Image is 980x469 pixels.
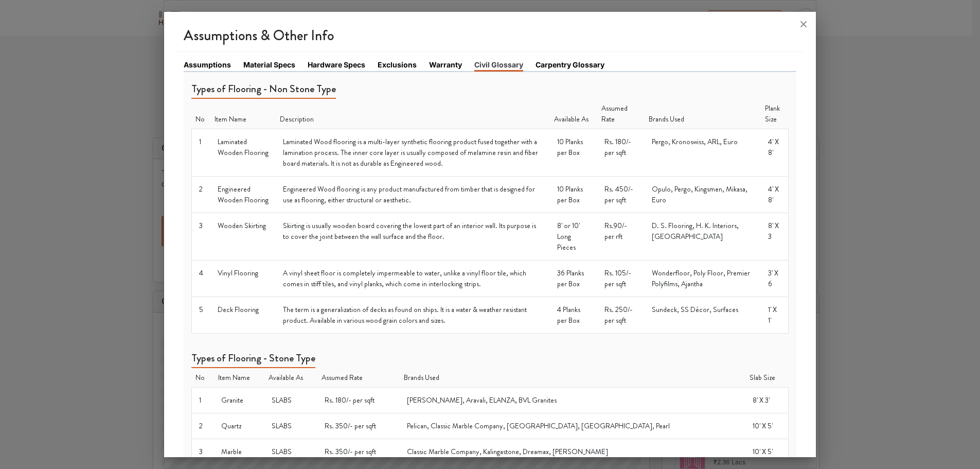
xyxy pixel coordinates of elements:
th: Brands Used [645,99,761,129]
td: [PERSON_NAME], Aravali, ELANZA, BVL Granites [400,388,745,413]
td: Rs. 350/- per sqft [317,413,400,439]
th: Slab Size [745,368,789,388]
td: 1 [191,129,210,177]
th: Brands Used [400,368,745,388]
td: 8' X 3' [745,388,789,413]
a: Exclusions [378,59,417,70]
td: 4 Planks per Box [550,297,597,334]
td: Laminated Wooden Flooring [210,129,276,177]
td: Vinyl Flooring [210,260,276,297]
td: Engineered Wooden Flooring [210,177,276,213]
td: Wooden Skirting [210,213,276,260]
td: Rs. 450/- per sqft [597,177,645,213]
td: Quartz [214,413,264,439]
td: SLABS [264,439,318,465]
td: 5 [191,297,210,334]
td: 2 [191,177,210,213]
td: D. S. Flooring, H. K. Interiors, [GEOGRAPHIC_DATA] [645,213,761,260]
td: Granite [214,388,264,413]
td: 8' X 3 [761,213,789,260]
td: Rs. 250/- per sqft [597,297,645,334]
td: SLABS [264,413,318,439]
th: No [191,99,210,129]
td: SLABS [264,388,318,413]
th: Assumed Rate [597,99,645,129]
td: Rs.90/- per rft [597,213,645,260]
h5: Types of Flooring - Stone Type [191,352,315,368]
td: 8' or 10' Long Pieces [550,213,597,260]
td: Deck Flooring [210,297,276,334]
td: 10' X 5' [745,439,789,465]
a: Material Specs [243,59,295,70]
a: Warranty [429,59,462,70]
th: Available As [550,99,597,129]
td: 10' X 5' [745,413,789,439]
td: 1 [191,388,214,413]
td: The term is a generalization of decks as found on ships. It is a water & weather resistant produc... [276,297,550,334]
th: Item Name [214,368,264,388]
a: Assumptions [184,59,231,70]
td: Sundeck, SS Décor, Surfaces [645,297,761,334]
td: 4' X 8' [761,129,789,177]
td: 3 [191,213,210,260]
td: 36 Planks per Box [550,260,597,297]
th: Item Name [210,99,276,129]
td: Opulo, Pergo, Kingsmen, Mikasa, Euro [645,177,761,213]
td: Pergo, Kronoswiss, ARL, Euro [645,129,761,177]
td: 10 Planks per Box [550,177,597,213]
th: Available As [264,368,318,388]
td: 3 [191,439,214,465]
td: A vinyl sheet floor is completely impermeable to water, unlike a vinyl floor tile, which comes in... [276,260,550,297]
td: Rs. 350/- per sqft [317,439,400,465]
td: 3' X 6 [761,260,789,297]
th: Plank Size [761,99,789,129]
td: Skirting is usually wooden board covering the lowest part of an interior wall. Its purpose is to ... [276,213,550,260]
td: Pelican, Classic Marble Company, [GEOGRAPHIC_DATA], [GEOGRAPHIC_DATA], Pearl [400,413,745,439]
td: Wonderfloor, Poly Floor, Premier Polyfilms, Ajantha [645,260,761,297]
td: Engineered Wood flooring is any product manufactured from timber that is designed for use as floo... [276,177,550,213]
th: Description [276,99,550,129]
a: Carpentry Glossary [536,59,604,70]
td: 2 [191,413,214,439]
td: Marble [214,439,264,465]
td: Laminated Wood flooring is a multi-layer synthetic flooring product fused together with a laminat... [276,129,550,177]
th: Assumed Rate [317,368,400,388]
th: No [191,368,214,388]
td: 4' X 8' [761,177,789,213]
h5: Types of Flooring - Non Stone Type [191,83,336,99]
td: Classic Marble Company, Kalingastone, Dreamax, [PERSON_NAME] [400,439,745,465]
td: 10 Planks per Box [550,129,597,177]
a: Hardware Specs [308,59,365,70]
td: Rs. 180/- per sqft [597,129,645,177]
td: 4 [191,260,210,297]
td: Rs. 180/- per sqft [317,388,400,413]
td: 1' X 1' [761,297,789,334]
a: Civil Glossary [474,59,523,72]
td: Rs. 105/- per sqft [597,260,645,297]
